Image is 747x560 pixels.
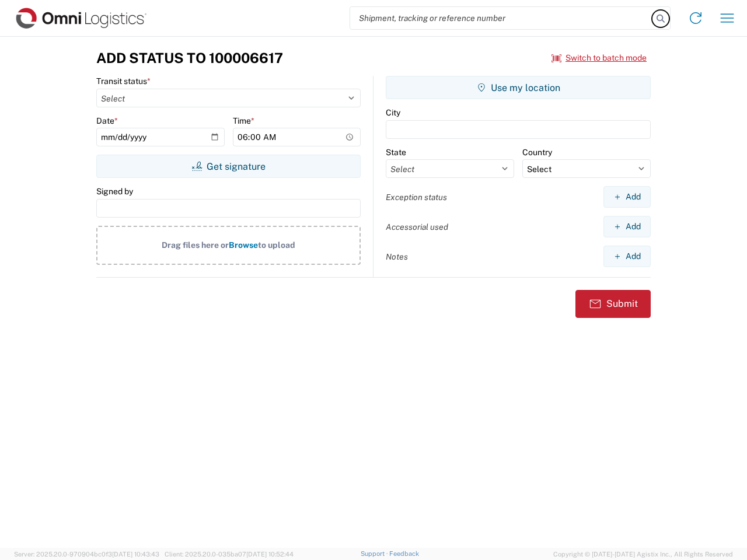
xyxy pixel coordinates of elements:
[96,186,133,197] label: Signed by
[386,222,448,232] label: Accessorial used
[258,240,295,250] span: to upload
[389,550,419,557] a: Feedback
[386,147,406,157] label: State
[575,290,651,318] button: Submit
[162,240,229,250] span: Drag files here or
[112,551,159,558] span: [DATE] 10:43:43
[229,240,258,250] span: Browse
[386,251,408,262] label: Notes
[386,192,447,202] label: Exception status
[246,551,294,558] span: [DATE] 10:52:44
[603,216,651,237] button: Add
[96,50,283,66] h3: Add Status to 100006617
[165,551,294,558] span: Client: 2025.20.0-035ba07
[603,246,651,267] button: Add
[603,186,651,208] button: Add
[386,76,651,99] button: Use my location
[14,551,159,558] span: Server: 2025.20.0-970904bc0f3
[350,7,652,29] input: Shipment, tracking or reference number
[386,107,400,118] label: City
[361,550,390,557] a: Support
[551,48,647,68] button: Switch to batch mode
[96,116,118,126] label: Date
[233,116,254,126] label: Time
[553,549,733,559] span: Copyright © [DATE]-[DATE] Agistix Inc., All Rights Reserved
[96,155,361,178] button: Get signature
[96,76,151,86] label: Transit status
[522,147,552,157] label: Country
